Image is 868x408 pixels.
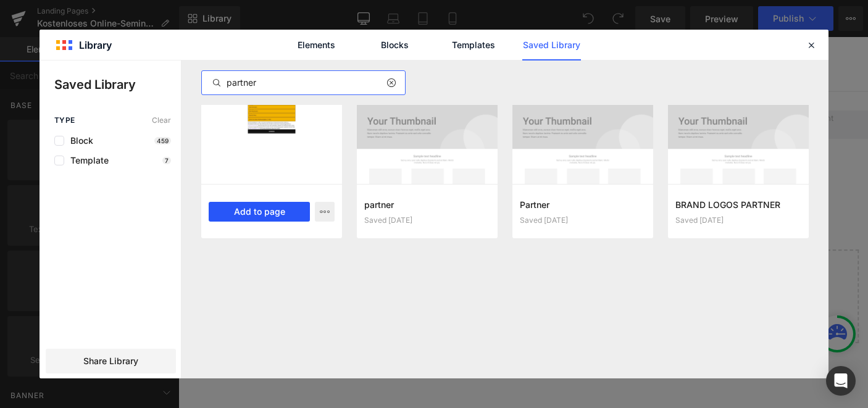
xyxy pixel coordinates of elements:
[83,355,138,367] span: Share Library
[54,116,75,125] span: Type
[675,198,801,211] h3: BRAND LOGOS PARTNER
[152,116,171,125] span: Clear
[365,30,424,60] a: Blocks
[54,75,181,94] p: Saved Library
[162,157,171,164] p: 7
[154,137,171,144] p: 459
[364,198,490,211] h3: partner
[209,202,310,222] button: Add to page
[520,198,646,211] h3: Partner
[64,156,109,165] span: Template
[826,366,856,396] div: Open Intercom Messenger
[520,216,646,225] div: Saved [DATE]
[134,80,614,131] h2: Bald kannst du dich hier zum nächsten kostenlosen Online-Seminar anmelden.
[30,294,717,302] p: or Drag & Drop elements from left sidebar
[64,136,93,146] span: Block
[287,30,346,60] a: Elements
[257,259,369,284] a: Explore Blocks
[378,259,490,284] a: Add Single Section
[675,216,801,225] div: Saved [DATE]
[522,30,581,60] a: Saved Library
[202,75,405,90] input: Search saved item by name
[364,216,490,225] div: Saved [DATE]
[444,30,503,60] a: Templates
